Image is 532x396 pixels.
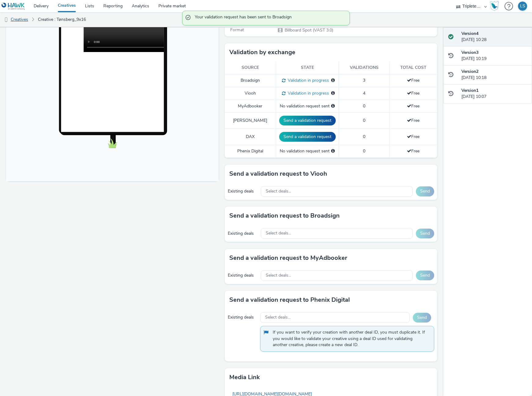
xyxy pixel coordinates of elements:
[225,112,276,129] td: [PERSON_NAME]
[461,88,478,93] strong: Version 1
[229,253,347,263] h3: Send a validation request to MyAdbooker
[407,134,419,140] span: Free
[407,90,419,96] span: Free
[225,145,276,158] td: Phenix Digital
[230,27,244,33] span: Format
[229,295,350,304] h3: Send a validation request to Phenix Digital
[490,1,499,11] img: Hawk Academy
[2,2,25,10] img: undefined Logo
[228,188,258,194] div: Existing deals
[228,272,258,278] div: Existing deals
[520,2,525,11] div: LS
[363,118,365,123] span: 0
[279,148,336,154] div: No validation request sent
[407,103,419,109] span: Free
[416,229,434,238] button: Send
[229,373,260,382] h3: Media link
[225,74,276,87] td: Broadsign
[225,100,276,112] td: MyAdbooker
[279,132,336,142] button: Send a validation request
[407,118,419,123] span: Free
[225,87,276,100] td: Viooh
[228,230,258,237] div: Existing deals
[363,77,365,83] span: 3
[389,62,437,74] th: Total cost
[461,50,527,62] div: [DATE] 10:19
[416,271,434,280] button: Send
[229,48,295,57] h3: Validation by exchange
[363,103,365,109] span: 0
[225,129,276,145] td: DAX
[195,14,343,22] span: Your validation request has been sent to Broadsign
[363,148,365,154] span: 0
[286,77,329,83] span: Validation in progress
[286,90,329,96] span: Validation in progress
[339,62,389,74] th: Validations
[225,62,276,74] th: Source
[276,62,339,74] th: State
[273,329,428,348] span: If you want to verify your creation with another deal ID, you must duplicate it. If you would lik...
[228,314,257,320] div: Existing deals
[461,69,527,81] div: [DATE] 10:18
[229,211,340,220] h3: Send a validation request to Broadsign
[363,134,365,140] span: 0
[461,69,478,74] strong: Version 2
[3,17,9,23] img: dooh
[363,90,365,96] span: 4
[266,273,291,278] span: Select deals...
[265,315,290,320] span: Select deals...
[331,103,335,109] div: Please select a deal below and click on Send to send a validation request to MyAdbooker.
[266,189,291,194] span: Select deals...
[407,148,419,154] span: Free
[229,169,327,178] h3: Send a validation request to Viooh
[407,77,419,83] span: Free
[461,31,478,36] strong: Version 4
[461,50,478,55] strong: Version 3
[416,186,434,196] button: Send
[461,88,527,100] div: [DATE] 10:07
[266,231,291,236] span: Select deals...
[413,313,431,323] button: Send
[490,1,501,11] a: Hawk Academy
[279,116,336,125] button: Send a validation request
[35,12,89,27] a: Creative : Tønsberg_9x16
[461,31,527,43] div: [DATE] 10:28
[331,148,335,154] div: Please select a deal below and click on Send to send a validation request to Phenix Digital.
[279,103,336,109] div: No validation request sent
[284,27,333,33] span: Billboard Spot (VAST 3.0)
